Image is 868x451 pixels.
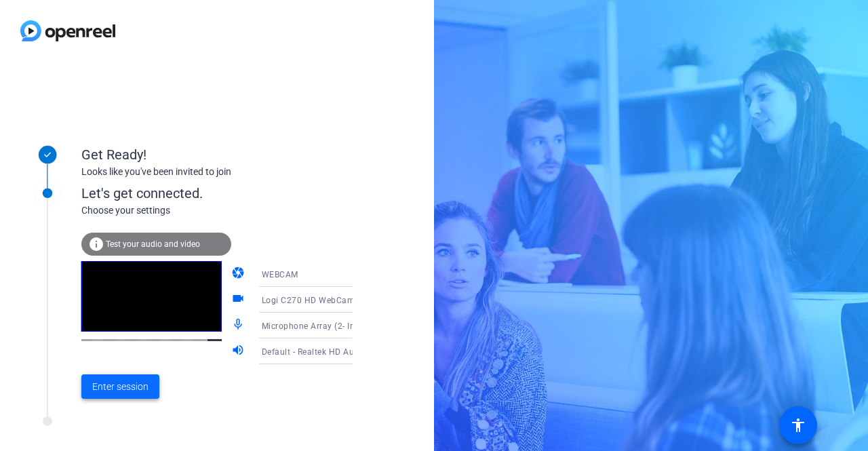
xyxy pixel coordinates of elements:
span: Logi C270 HD WebCam (046d:0825) [262,294,407,305]
span: WEBCAM [262,270,298,279]
div: Let's get connected. [81,183,380,203]
span: Enter session [92,380,149,394]
button: Enter session [81,374,159,399]
mat-icon: info [88,236,104,252]
span: Test your audio and video [106,239,200,249]
span: Microphone Array (2- Intel® Smart Sound Technology for Digital Microphones) [262,320,572,331]
span: Default - Realtek HD Audio 2nd output (2- Realtek(R) Audio) [262,346,498,357]
div: Choose your settings [81,203,380,218]
mat-icon: camera [231,266,248,282]
mat-icon: mic_none [231,317,248,334]
mat-icon: accessibility [790,417,806,433]
div: Get Ready! [81,144,353,165]
mat-icon: volume_up [231,343,248,359]
div: Looks like you've been invited to join [81,165,353,179]
mat-icon: videocam [231,292,248,308]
